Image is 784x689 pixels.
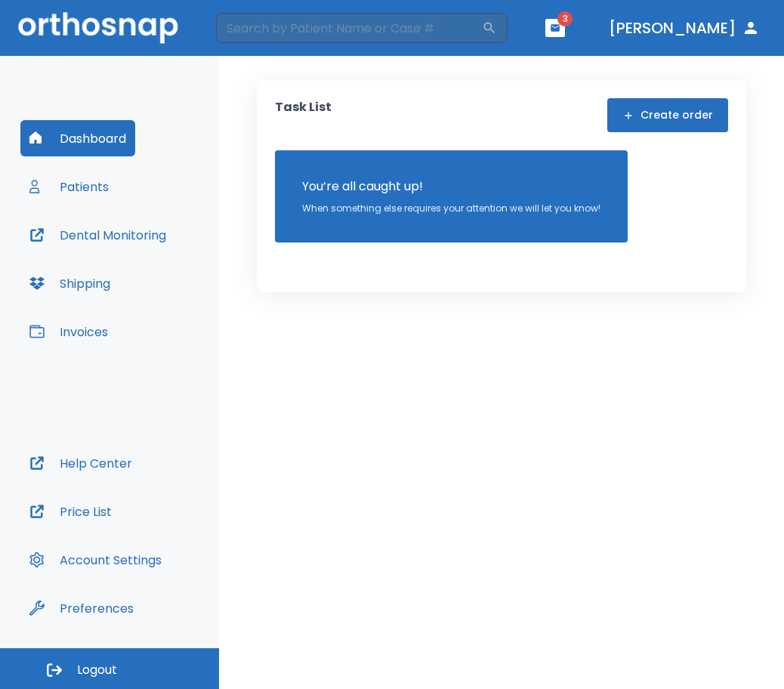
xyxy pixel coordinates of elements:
button: Create order [607,98,728,132]
button: Dashboard [20,120,135,156]
button: Dental Monitoring [20,217,175,253]
img: Orthosnap [18,12,178,43]
p: When something else requires your attention we will let you know! [302,202,600,215]
span: Logout [77,662,117,678]
button: Account Settings [20,542,171,578]
button: Price List [20,493,121,530]
button: [PERSON_NAME] [603,14,766,42]
button: Invoices [20,314,117,350]
button: Help Center [20,445,141,481]
button: Shipping [20,265,119,301]
input: Search by Patient Name or Case # [216,13,482,43]
span: 3 [557,11,573,26]
button: Patients [20,168,118,205]
p: Task List [275,98,332,132]
p: You’re all caught up! [302,178,600,196]
button: Preferences [20,590,143,626]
